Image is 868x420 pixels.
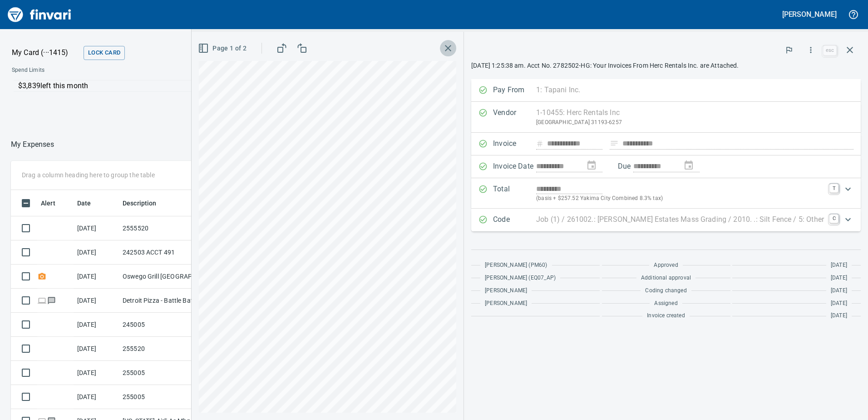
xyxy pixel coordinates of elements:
td: [DATE] [74,313,119,337]
span: Lock Card [88,48,120,58]
td: 255520 [119,337,201,361]
span: Description [123,198,157,209]
span: [PERSON_NAME] [485,286,527,295]
p: Code [493,214,536,226]
span: Additional approval [641,274,691,283]
span: [DATE] [831,274,847,283]
span: [PERSON_NAME] [485,299,527,308]
span: [PERSON_NAME] (PM60) [485,261,547,270]
span: Page 1 of 2 [200,43,247,54]
span: Invoice created [647,311,685,320]
span: Description [123,198,168,209]
td: [DATE] [74,265,119,289]
p: Total [493,184,536,203]
td: [DATE] [74,385,119,409]
td: Detroit Pizza - Battle Battle Ground [GEOGRAPHIC_DATA] [119,289,201,313]
td: 255005 [119,385,201,409]
p: [DATE] 1:25:38 am. Acct No. 2782502-HG: Your Invoices From Herc Rentals Inc. are Attached. [471,61,861,70]
td: 245005 [119,313,201,337]
button: Flag [779,40,799,60]
span: Approved [654,261,678,270]
button: [PERSON_NAME] [780,7,839,21]
span: [DATE] [831,311,847,320]
div: Expand [471,209,861,231]
td: Oswego Grill [GEOGRAPHIC_DATA] OR [119,265,201,289]
span: Has messages [47,297,56,303]
img: Finvari [5,4,74,25]
a: esc [823,45,837,55]
button: More [801,40,821,60]
p: My Card (···1415) [12,47,80,58]
td: [DATE] [74,240,119,265]
span: Alert [41,198,55,209]
span: Date [77,198,103,209]
td: 2555520 [119,216,201,240]
p: Online allowed [5,92,309,101]
td: [DATE] [74,337,119,361]
span: [DATE] [831,299,847,308]
td: 255005 [119,361,201,385]
td: [DATE] [74,216,119,240]
span: [PERSON_NAME] (EQ07_AP) [485,274,556,283]
a: C [829,214,838,223]
span: [DATE] [831,286,847,295]
h5: [PERSON_NAME] [782,10,837,19]
td: 242503 ACCT 491 [119,240,201,265]
span: Alert [41,198,67,209]
span: Date [77,198,91,209]
td: [DATE] [74,361,119,385]
p: My Expenses [11,139,54,150]
span: [DATE] [831,261,847,270]
p: $3,839 left this month [18,80,303,91]
span: Spend Limits [12,66,176,75]
nav: breadcrumb [11,139,54,150]
span: Close invoice [821,39,861,61]
td: [DATE] [74,289,119,313]
button: Lock Card [84,46,125,60]
p: (basis + $257.52 Yakima City Combined 8.3% tax) [536,194,824,203]
span: Assigned [654,299,677,308]
span: Online transaction [37,297,47,303]
span: Receipt Required [37,273,47,279]
p: Job (1) / 261002.: [PERSON_NAME] Estates Mass Grading / 2010. .: Silt Fence / 5: Other [536,214,824,225]
a: T [829,184,838,193]
div: Expand [471,178,861,209]
p: Drag a column heading here to group the table [22,170,155,180]
button: Page 1 of 2 [196,40,250,57]
span: Coding changed [645,286,686,295]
